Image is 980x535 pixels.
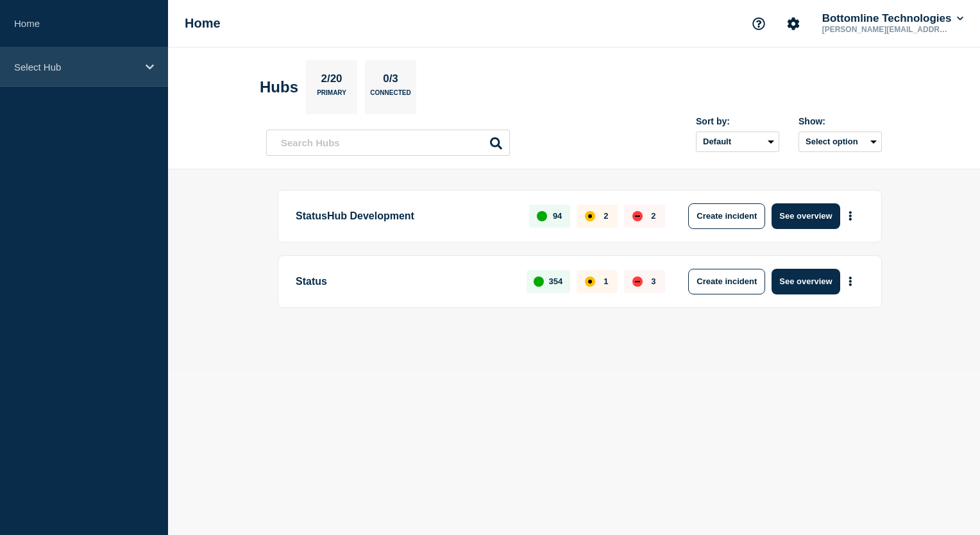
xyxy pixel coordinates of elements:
[842,269,859,293] button: More actions
[688,269,765,294] button: Create incident
[696,132,779,152] select: Sort by
[549,276,563,286] p: 354
[745,10,772,37] button: Support
[316,72,347,89] p: 2/20
[370,89,410,103] p: Connected
[317,89,346,103] p: Primary
[296,203,514,229] p: StatusHub Development
[296,269,512,294] p: Status
[632,276,643,287] div: down
[772,203,840,229] button: See overview
[688,203,765,229] button: Create incident
[14,62,137,72] p: Select Hub
[772,269,840,294] button: See overview
[651,211,655,221] p: 2
[553,211,562,221] p: 94
[780,10,807,37] button: Account settings
[696,116,779,126] div: Sort by:
[632,211,643,221] div: down
[260,78,298,96] h2: Hubs
[798,132,882,152] button: Select option
[585,211,595,221] div: affected
[820,12,966,25] button: Bottomline Technologies
[651,276,655,286] p: 3
[798,116,882,126] div: Show:
[842,204,859,228] button: More actions
[185,16,221,31] h1: Home
[585,276,595,287] div: affected
[604,211,608,221] p: 2
[537,211,547,221] div: up
[266,130,510,156] input: Search Hubs
[378,72,403,89] p: 0/3
[534,276,544,287] div: up
[820,25,953,34] p: [PERSON_NAME][EMAIL_ADDRESS][PERSON_NAME][DOMAIN_NAME]
[604,276,608,286] p: 1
